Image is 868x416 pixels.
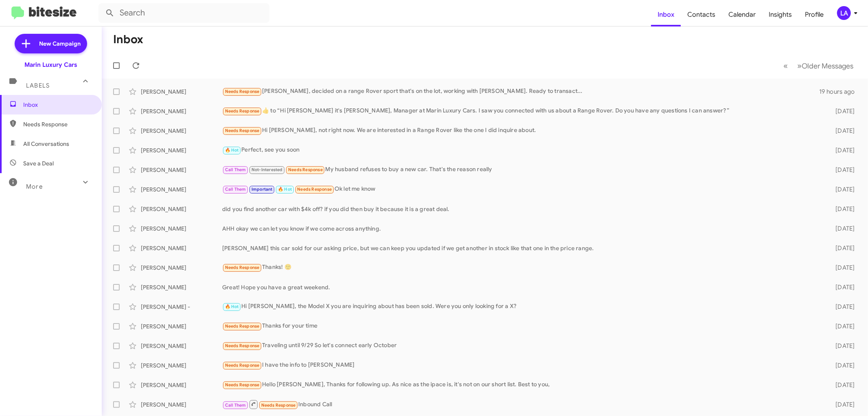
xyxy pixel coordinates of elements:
[225,403,246,408] span: Call Them
[141,166,222,174] div: [PERSON_NAME]
[222,263,821,272] div: Thanks! 🙂
[821,185,861,194] div: [DATE]
[821,322,861,330] div: [DATE]
[222,361,821,370] div: I have the info to [PERSON_NAME]
[821,381,861,389] div: [DATE]
[821,146,861,154] div: [DATE]
[837,6,851,20] div: LA
[98,3,269,23] input: Search
[141,225,222,233] div: [PERSON_NAME]
[141,185,222,194] div: [PERSON_NAME]
[797,61,802,71] span: »
[26,183,43,190] span: More
[23,101,92,109] span: Inbox
[225,89,260,94] span: Needs Response
[225,128,260,133] span: Needs Response
[222,185,821,194] div: Ok let me know
[821,283,861,291] div: [DATE]
[222,205,821,213] div: did you find another car with $4k off? if you did then buy it because it is a great deal.
[222,165,821,174] div: My husband refuses to buy a new car. That's the reason really
[288,167,323,172] span: Needs Response
[830,6,859,20] button: LA
[141,401,222,409] div: [PERSON_NAME]
[225,363,260,368] span: Needs Response
[722,3,762,26] a: Calendar
[278,187,292,192] span: 🔥 Hot
[297,187,332,192] span: Needs Response
[251,187,273,192] span: Important
[222,321,821,331] div: Thanks for your time
[821,205,861,213] div: [DATE]
[798,3,830,26] a: Profile
[141,342,222,350] div: [PERSON_NAME]
[821,342,861,350] div: [DATE]
[222,87,819,96] div: [PERSON_NAME], decided on a range Rover sport that's on the lot, working with [PERSON_NAME]. Read...
[113,33,143,46] h1: Inbox
[821,303,861,311] div: [DATE]
[141,205,222,213] div: [PERSON_NAME]
[792,57,858,74] button: Next
[222,399,821,409] div: Inbound Call
[821,166,861,174] div: [DATE]
[23,140,69,148] span: All Conversations
[222,302,821,311] div: Hi [PERSON_NAME], the Model X you are inquiring about has been sold. Were you only looking for a X?
[821,361,861,370] div: [DATE]
[24,61,77,69] div: Marin Luxury Cars
[141,283,222,291] div: [PERSON_NAME]
[141,146,222,154] div: [PERSON_NAME]
[222,225,821,233] div: AHH okay we can let you know if we come across anything.
[821,225,861,233] div: [DATE]
[651,3,681,26] a: Inbox
[225,265,260,270] span: Needs Response
[225,187,246,192] span: Call Them
[779,57,858,74] nav: Page navigation example
[778,57,793,74] button: Previous
[225,108,260,114] span: Needs Response
[821,107,861,115] div: [DATE]
[222,341,821,350] div: Traveling until 9/29 So let's connect early October
[141,303,222,311] div: [PERSON_NAME] -
[222,380,821,390] div: Hello [PERSON_NAME], Thanks for following up. As nice as the ipace is, it's not on our short list...
[26,82,50,89] span: Labels
[23,120,92,128] span: Needs Response
[39,40,81,48] span: New Campaign
[225,382,260,387] span: Needs Response
[141,107,222,115] div: [PERSON_NAME]
[141,322,222,330] div: [PERSON_NAME]
[783,61,788,71] span: «
[802,62,853,70] span: Older Messages
[15,34,87,53] a: New Campaign
[225,147,239,153] span: 🔥 Hot
[222,106,821,116] div: ​👍​ to “ Hi [PERSON_NAME] it's [PERSON_NAME], Manager at Marin Luxury Cars. I saw you connected w...
[23,159,54,167] span: Save a Deal
[222,283,821,291] div: Great! Hope you have a great weekend.
[222,126,821,135] div: Hi [PERSON_NAME], not right now. We are interested in a Range Rover like the one I did inquire ab...
[225,167,246,172] span: Call Them
[261,403,296,408] span: Needs Response
[225,324,260,329] span: Needs Response
[141,127,222,135] div: [PERSON_NAME]
[821,264,861,272] div: [DATE]
[821,401,861,409] div: [DATE]
[141,361,222,370] div: [PERSON_NAME]
[141,88,222,96] div: [PERSON_NAME]
[141,381,222,389] div: [PERSON_NAME]
[681,3,722,26] a: Contacts
[141,264,222,272] div: [PERSON_NAME]
[821,127,861,135] div: [DATE]
[821,244,861,252] div: [DATE]
[141,244,222,252] div: [PERSON_NAME]
[222,244,821,252] div: [PERSON_NAME] this car sold for our asking price, but we can keep you updated if we get another i...
[762,3,798,26] a: Insights
[819,88,861,96] div: 19 hours ago
[225,343,260,348] span: Needs Response
[222,145,821,155] div: Perfect, see you soon
[251,167,283,172] span: Not-Interested
[225,304,239,309] span: 🔥 Hot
